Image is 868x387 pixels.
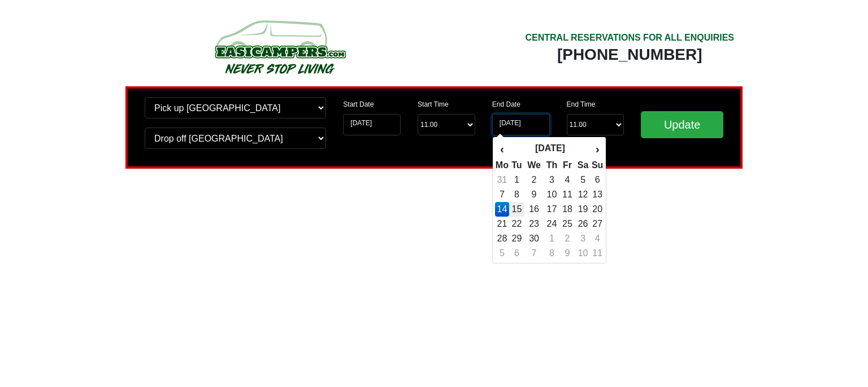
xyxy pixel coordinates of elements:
th: We [524,158,544,173]
td: 5 [495,246,509,261]
td: 26 [575,217,591,231]
div: CENTRAL RESERVATIONS FOR ALL ENQUIRIES [525,31,734,45]
td: 3 [575,231,591,246]
td: 2 [524,173,544,187]
td: 5 [575,173,591,187]
td: 8 [544,246,560,261]
label: Start Time [418,99,449,109]
td: 10 [544,187,560,202]
td: 11 [560,187,575,202]
label: Start Date [343,99,374,109]
td: 14 [495,202,509,217]
td: 21 [495,217,509,231]
td: 7 [495,187,509,202]
td: 6 [509,246,524,261]
td: 11 [591,246,604,261]
td: 20 [591,202,604,217]
label: End Time [567,99,596,109]
td: 22 [509,217,524,231]
th: ‹ [495,139,509,159]
th: Mo [495,158,509,173]
td: 25 [560,217,575,231]
th: › [591,139,604,159]
input: Return Date [492,114,550,135]
th: [DATE] [509,139,591,159]
td: 4 [591,231,604,246]
td: 6 [591,173,604,187]
td: 23 [524,217,544,231]
th: Fr [560,158,575,173]
th: Sa [575,158,591,173]
td: 29 [509,231,524,246]
div: [PHONE_NUMBER] [525,45,734,65]
td: 28 [495,231,509,246]
td: 24 [544,217,560,231]
td: 13 [591,187,604,202]
td: 16 [524,202,544,217]
input: Start Date [343,114,401,135]
th: Th [544,158,560,173]
td: 8 [509,187,524,202]
td: 9 [560,246,575,261]
th: Tu [509,158,524,173]
td: 17 [544,202,560,217]
td: 18 [560,202,575,217]
td: 3 [544,173,560,187]
th: Su [591,158,604,173]
td: 31 [495,173,509,187]
td: 1 [509,173,524,187]
td: 9 [524,187,544,202]
td: 12 [575,187,591,202]
label: End Date [492,99,520,109]
input: Update [641,111,723,138]
td: 27 [591,217,604,231]
td: 4 [560,173,575,187]
td: 1 [544,231,560,246]
td: 10 [575,246,591,261]
td: 19 [575,202,591,217]
td: 15 [509,202,524,217]
td: 2 [560,231,575,246]
td: 30 [524,231,544,246]
img: campers-checkout-logo.png [172,16,387,78]
td: 7 [524,246,544,261]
